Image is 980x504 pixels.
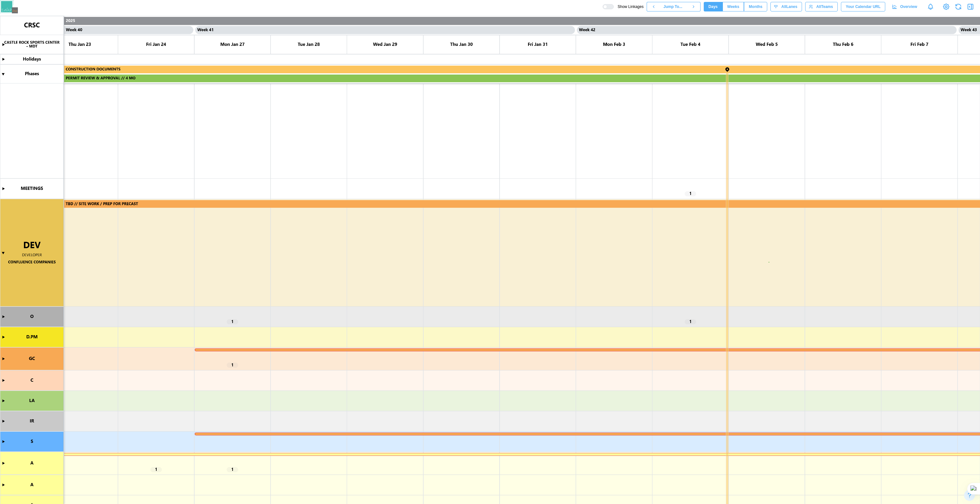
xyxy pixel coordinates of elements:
[888,2,922,11] a: Overview
[846,2,880,11] span: Your Calendar URL
[770,2,802,11] button: AllLanes
[816,2,833,11] span: All Teams
[704,2,723,11] button: Days
[660,2,687,11] button: Jump To...
[805,2,838,11] button: AllTeams
[954,2,963,11] button: Refresh Grid
[900,2,917,11] span: Overview
[925,1,936,12] a: Notifications
[664,2,682,11] span: Jump To...
[709,2,718,11] span: Days
[966,2,975,11] button: Open Drawer
[727,2,739,11] span: Weeks
[744,2,767,11] button: Months
[841,2,885,11] button: Your Calendar URL
[614,4,643,9] span: Show Linkages
[749,2,762,11] span: Months
[723,2,744,11] button: Weeks
[781,2,797,11] span: All Lanes
[942,2,951,11] a: View Project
